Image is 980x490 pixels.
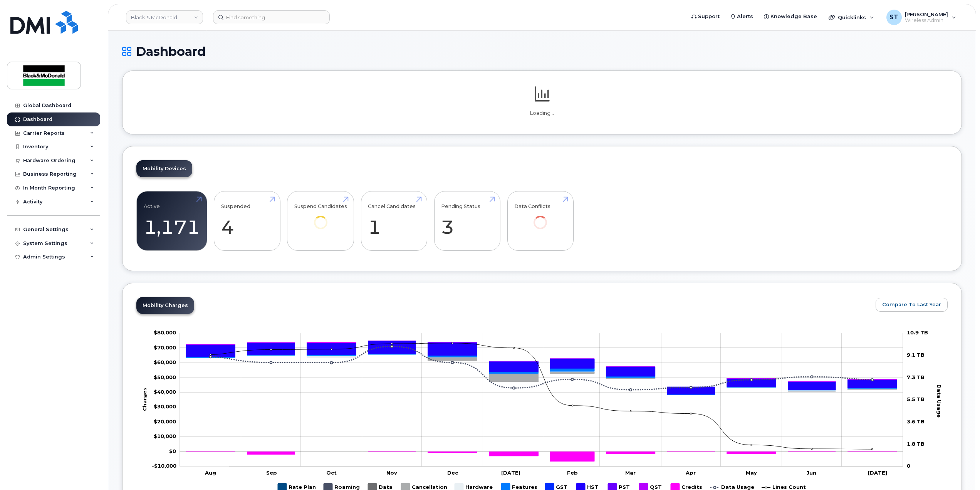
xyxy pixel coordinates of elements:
tspan: $0 [169,448,176,454]
a: Active 1,171 [144,196,200,247]
tspan: $50,000 [154,374,176,380]
tspan: $20,000 [154,418,176,425]
tspan: $80,000 [154,330,176,336]
tspan: Sep [266,470,277,476]
tspan: Aug [204,470,216,476]
g: $0 [154,433,176,440]
tspan: Feb [567,470,578,476]
g: $0 [154,344,176,351]
tspan: 10.9 TB [907,330,928,336]
tspan: 3.6 TB [907,418,925,425]
tspan: -$10,000 [152,463,176,469]
tspan: 0 [907,463,910,469]
tspan: May [745,470,757,476]
g: $0 [154,374,176,380]
tspan: $70,000 [154,344,176,351]
a: Mobility Devices [136,160,192,177]
p: Loading... [136,110,948,117]
tspan: $30,000 [154,404,176,410]
a: Suspend Candidates [294,196,347,240]
span: Compare To Last Year [882,301,941,308]
tspan: [DATE] [868,470,887,476]
g: $0 [154,418,176,425]
tspan: 5.5 TB [907,396,925,403]
tspan: $40,000 [154,389,176,395]
tspan: 9.1 TB [907,352,925,358]
tspan: Dec [447,470,458,476]
g: $0 [154,389,176,395]
tspan: [DATE] [501,470,520,476]
tspan: $10,000 [154,433,176,440]
a: Data Conflicts [514,196,566,240]
g: $0 [154,330,176,336]
tspan: Apr [685,470,696,476]
a: Mobility Charges [136,297,194,314]
h1: Dashboard [122,45,962,58]
tspan: Jun [807,470,816,476]
tspan: Data Usage [936,384,942,418]
tspan: 7.3 TB [907,374,925,380]
tspan: Mar [625,470,636,476]
tspan: Nov [386,470,397,476]
a: Suspended 4 [221,196,273,247]
a: Pending Status 3 [441,196,493,247]
g: $0 [152,463,176,469]
g: $0 [154,404,176,410]
tspan: Oct [326,470,337,476]
tspan: Charges [141,388,147,411]
a: Cancel Candidates 1 [368,196,420,247]
g: $0 [154,359,176,365]
tspan: $60,000 [154,359,176,365]
button: Compare To Last Year [876,298,948,312]
tspan: 1.8 TB [907,441,925,447]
